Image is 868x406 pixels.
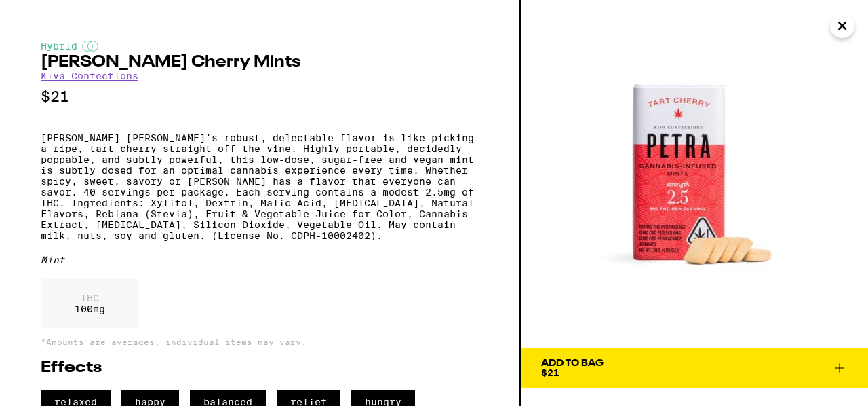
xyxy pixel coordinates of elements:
[41,279,139,328] div: 100 mg
[41,255,479,265] div: Mint
[41,41,479,52] div: Hybrid
[75,293,105,303] p: THC
[41,337,479,346] p: *Amounts are averages, individual items may vary.
[41,360,479,376] h2: Effects
[541,358,604,368] div: Add To Bag
[41,132,479,241] p: [PERSON_NAME] [PERSON_NAME]'s robust, delectable flavor is like picking a ripe, tart cherry strai...
[521,348,868,388] button: Add To Bag$21
[82,41,98,52] img: hybridColor.svg
[41,88,479,105] p: $21
[541,367,559,378] span: $21
[830,14,854,38] button: Close
[41,71,138,81] a: Kiva Confections
[41,54,479,71] h2: [PERSON_NAME] Cherry Mints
